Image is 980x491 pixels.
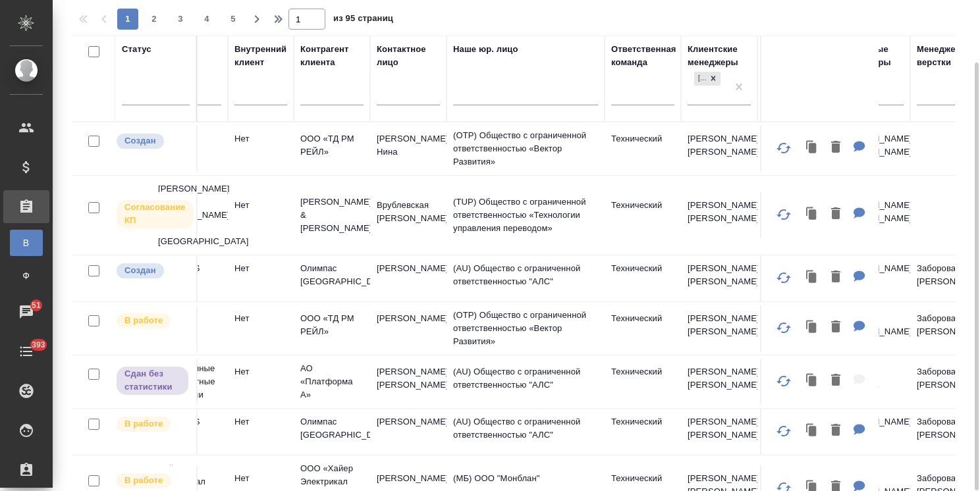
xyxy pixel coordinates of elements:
span: 5 [223,13,244,26]
div: Менеджеры верстки [917,43,980,69]
div: Выставляет ПМ после принятия заказа от КМа [115,472,190,490]
td: Врублевская [PERSON_NAME] [370,192,447,238]
td: [PERSON_NAME] [PERSON_NAME] [681,255,757,301]
div: Внутренний клиент [234,43,287,69]
td: [PERSON_NAME] Нина [370,126,447,172]
span: 3 [170,13,191,26]
p: Нет [234,312,287,325]
button: Для КМ: Экспресс + скидка на верстку 25% [847,264,872,291]
td: (AU) Общество с ограниченной ответственностью "АЛС" [447,255,605,301]
td: (OTP) Общество с ограниченной ответственностью «Вектор Развития» [447,122,605,175]
p: Нет [234,262,287,275]
button: Обновить [768,312,800,344]
p: Заборова [PERSON_NAME] [917,365,980,392]
div: Контактное лицо [377,43,440,69]
td: Технический [605,305,681,351]
td: [PERSON_NAME] [PERSON_NAME] [681,409,757,455]
td: [PERSON_NAME] [370,255,447,301]
a: 393 [3,335,49,368]
td: (OTP) Общество с ограниченной ответственностью «Вектор Развития» [447,302,605,355]
button: 4 [196,9,217,30]
button: Клонировать [800,134,825,161]
p: Создан [124,134,156,147]
p: АО «Платформа А» [300,362,364,401]
div: Выставляет ПМ, когда заказ сдан КМу, но начисления еще не проведены [115,365,190,396]
button: Удалить [825,264,847,291]
td: Технический [605,192,681,238]
button: Удалить [825,201,847,228]
div: Статус [122,43,151,56]
p: В работе [124,314,163,327]
div: Усманова Ольга [693,70,722,87]
td: Технический [605,255,681,301]
p: Нет [234,415,287,428]
div: Наше юр. лицо [453,43,518,56]
p: В работе [124,474,163,487]
button: Клонировать [800,417,825,444]
td: [PERSON_NAME] [370,305,447,351]
button: Обновить [768,415,800,447]
p: Сдан без статистики [124,367,180,394]
span: 2 [144,13,165,26]
button: Удалить [825,417,847,444]
button: Удалить [825,314,847,341]
p: Заборова [PERSON_NAME] [917,415,980,442]
p: В работе [124,417,163,430]
div: [PERSON_NAME] [PERSON_NAME] [694,72,706,86]
div: Выставляется автоматически при создании заказа [115,132,190,150]
span: из 95 страниц [333,11,393,30]
span: В [16,236,36,249]
button: Удалить [825,367,847,394]
button: Обновить [768,132,800,164]
a: Ф [10,263,43,289]
p: ООО «ТД РМ РЕЙЛ» [300,132,364,159]
td: (AU) Общество с ограниченной ответственностью "АЛС" [447,359,605,405]
div: Выставляет ПМ после принятия заказа от КМа [115,415,190,433]
button: Обновить [768,199,800,230]
button: Клонировать [800,201,825,228]
a: 51 [3,296,49,328]
td: [PERSON_NAME] [PERSON_NAME] [681,192,757,238]
p: Нет [234,365,287,378]
div: Выставляет ПМ после принятия заказа от КМа [115,312,190,330]
button: Для КМ: 1 НЗП к скану + sig ТЗ для sig в Reference [847,201,872,228]
p: [PERSON_NAME] & [PERSON_NAME] Medical, [GEOGRAPHIC_DATA] [158,182,221,248]
td: Юридический [757,359,834,405]
p: Олимпас [GEOGRAPHIC_DATA] [300,415,364,442]
td: Технический [757,192,834,238]
p: Нет [234,132,287,145]
td: [PERSON_NAME] [PERSON_NAME] [681,305,757,351]
td: Технический [605,359,681,405]
p: Согласование КП [124,201,186,227]
button: Обновить [768,262,800,294]
div: Контрагент клиента [300,43,364,69]
div: Выставляется автоматически при создании заказа [115,262,190,280]
p: Создан [124,264,156,277]
p: ООО «ТД РМ РЕЙЛ» [300,312,364,338]
button: Обновить [768,365,800,397]
td: (AU) Общество с ограниченной ответственностью "АЛС" [447,409,605,455]
td: [PERSON_NAME] [PERSON_NAME] [681,359,757,405]
a: В [10,230,43,256]
p: Заборова [PERSON_NAME] [917,262,980,288]
button: Клонировать [800,264,825,291]
div: Клиентские менеджеры [688,43,751,69]
button: 5 [223,9,244,30]
span: 393 [24,338,53,351]
button: Клонировать [800,367,825,394]
td: Юридический [757,126,834,172]
button: Удалить [825,134,847,161]
button: Клонировать [800,314,825,341]
p: [PERSON_NAME] & [PERSON_NAME] [300,195,364,235]
td: Технический [757,255,834,301]
td: Технический [605,126,681,172]
td: Технический [757,409,834,455]
button: 2 [144,9,165,30]
p: Олимпас [GEOGRAPHIC_DATA] [300,262,364,288]
div: Ответственная команда [611,43,676,69]
span: 4 [196,13,217,26]
p: Нет [234,472,287,485]
td: [PERSON_NAME] [PERSON_NAME] [370,359,447,405]
td: [PERSON_NAME] [PERSON_NAME] [681,126,757,172]
td: Технический [605,409,681,455]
